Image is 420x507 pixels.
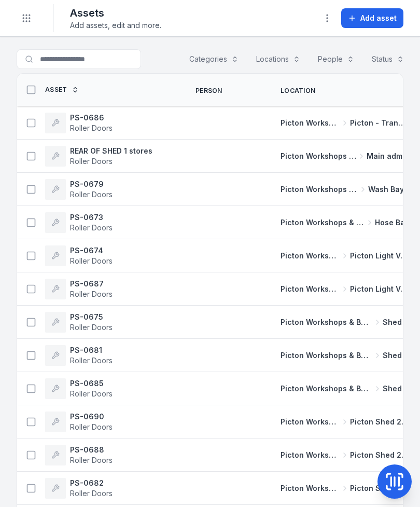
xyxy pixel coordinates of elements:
[45,146,152,167] a: REAR OF SHED 1 storesRoller Doors
[350,483,409,494] span: Picton Shed 2 Fabrication Shop
[281,151,409,161] a: Picton Workshops & BaysMain admin
[281,184,358,195] span: Picton Workshops & Bays
[281,383,409,394] a: Picton Workshops & BaysShed 4
[70,245,113,256] strong: PS-0674
[341,8,403,28] button: Add asset
[70,323,113,332] span: Roller Doors
[281,118,340,128] span: Picton Workshops & Bays
[45,113,113,133] a: PS-0686Roller Doors
[281,151,356,161] span: Picton Workshops & Bays
[45,312,113,333] a: PS-0675Roller Doors
[281,350,372,361] span: Picton Workshops & Bays
[281,383,372,394] span: Picton Workshops & Bays
[311,49,361,69] button: People
[350,251,409,261] span: Picton Light Vehicle Bay
[367,151,409,161] span: Main admin
[350,450,409,460] span: Picton Shed 2 Fabrication Shop
[281,450,340,460] span: Picton Workshops & Bays
[70,478,113,488] strong: PS-0682
[70,345,113,355] strong: PS-0681
[281,251,340,261] span: Picton Workshops & Bays
[383,350,409,361] span: Shed 4
[70,6,161,20] h2: Assets
[281,417,409,427] a: Picton Workshops & BaysPicton Shed 2 Fabrication Shop
[350,284,409,294] span: Picton Light Vehicle Bay
[45,378,113,399] a: PS-0685Roller Doors
[70,190,113,199] span: Roller Doors
[70,256,113,265] span: Roller Doors
[281,483,409,494] a: Picton Workshops & BaysPicton Shed 2 Fabrication Shop
[281,217,409,228] a: Picton Workshops & BaysHose Bay
[70,456,113,464] span: Roller Doors
[70,290,113,298] span: Roller Doors
[70,312,113,322] strong: PS-0675
[249,49,307,69] button: Locations
[17,8,36,28] button: Toggle navigation
[70,279,113,289] strong: PS-0687
[70,20,161,31] span: Add assets, edit and more.
[281,251,409,261] a: Picton Workshops & BaysPicton Light Vehicle Bay
[45,86,67,94] span: Asset
[45,279,113,299] a: PS-0687Roller Doors
[281,87,315,95] span: Location
[70,212,113,223] strong: PS-0673
[70,422,113,431] span: Roller Doors
[375,217,409,228] span: Hose Bay
[45,179,113,200] a: PS-0679Roller Doors
[350,118,409,128] span: Picton - Transmission Bay
[45,345,113,366] a: PS-0681Roller Doors
[70,489,113,498] span: Roller Doors
[383,317,409,327] span: Shed 4
[45,445,113,465] a: PS-0688Roller Doors
[281,417,340,427] span: Picton Workshops & Bays
[70,157,113,166] span: Roller Doors
[281,350,409,361] a: Picton Workshops & BaysShed 4
[70,378,113,389] strong: PS-0685
[281,184,409,195] a: Picton Workshops & BaysWash Bay 1
[281,118,409,128] a: Picton Workshops & BaysPicton - Transmission Bay
[70,179,113,189] strong: PS-0679
[70,113,113,123] strong: PS-0686
[70,412,113,422] strong: PS-0690
[281,483,340,494] span: Picton Workshops & Bays
[195,87,222,95] span: Person
[70,389,113,398] span: Roller Doors
[45,212,113,233] a: PS-0673Roller Doors
[45,478,113,499] a: PS-0682Roller Doors
[365,49,411,69] button: Status
[383,383,409,394] span: Shed 4
[281,284,409,294] a: Picton Workshops & BaysPicton Light Vehicle Bay
[281,317,372,327] span: Picton Workshops & Bays
[350,417,409,427] span: Picton Shed 2 Fabrication Shop
[70,124,113,132] span: Roller Doors
[70,356,113,365] span: Roller Doors
[70,146,152,156] strong: REAR OF SHED 1 stores
[45,86,79,94] a: Asset
[70,223,113,232] span: Roller Doors
[360,13,397,23] span: Add asset
[368,184,409,195] span: Wash Bay 1
[281,317,409,327] a: Picton Workshops & BaysShed 4
[281,284,340,294] span: Picton Workshops & Bays
[45,412,113,432] a: PS-0690Roller Doors
[45,245,113,266] a: PS-0674Roller Doors
[281,217,365,228] span: Picton Workshops & Bays
[183,49,245,69] button: Categories
[281,450,409,460] a: Picton Workshops & BaysPicton Shed 2 Fabrication Shop
[70,445,113,455] strong: PS-0688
